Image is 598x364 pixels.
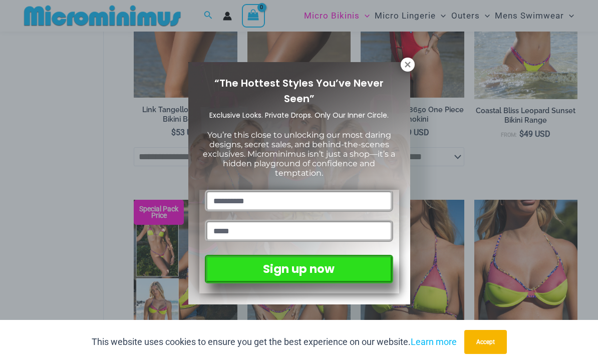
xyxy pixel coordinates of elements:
a: Learn more [411,336,457,347]
button: Accept [464,330,507,354]
button: Close [401,58,415,72]
span: Exclusive Looks. Private Drops. Only Our Inner Circle. [209,110,389,120]
span: You’re this close to unlocking our most daring designs, secret sales, and behind-the-scenes exclu... [203,130,395,178]
span: “The Hottest Styles You’ve Never Seen” [214,76,384,106]
p: This website uses cookies to ensure you get the best experience on our website. [92,334,457,349]
button: Sign up now [205,255,393,283]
